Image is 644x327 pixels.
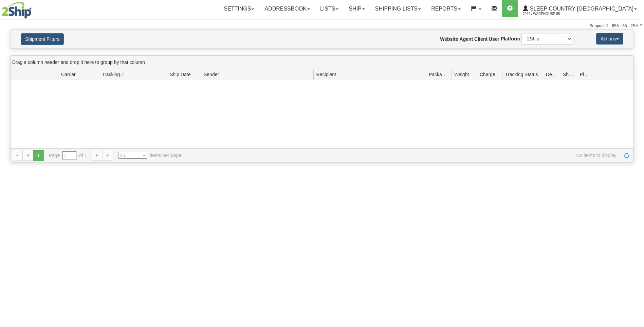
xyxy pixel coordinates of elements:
span: Recipient [316,71,336,78]
span: Tracking # [102,71,124,78]
span: Sleep Country [GEOGRAPHIC_DATA] [528,6,633,12]
label: Client [474,36,487,42]
span: Shipment Issues [563,71,574,78]
a: Ship [344,0,370,17]
span: Sender [204,71,219,78]
label: Platform [501,35,520,42]
a: Shipping lists [370,0,426,17]
label: Agent [460,36,473,42]
a: Addressbook [259,0,315,17]
span: items per page [118,152,181,159]
button: Shipment Filters [21,33,64,45]
span: 2044 / Warehouse 95 [523,11,574,17]
span: Ship Date [170,71,190,78]
a: Sleep Country [GEOGRAPHIC_DATA] 2044 / Warehouse 95 [518,0,642,17]
a: Settings [219,0,259,17]
span: Page of 1 [49,151,87,160]
span: Pickup Status [580,71,591,78]
a: Lists [315,0,344,17]
span: Carrier [61,71,76,78]
span: Charge [480,71,495,78]
span: Weight [454,71,469,78]
span: Packages [429,71,448,78]
label: Website [440,36,458,42]
div: Support: 1 - 855 - 55 - 2SHIP [2,23,642,29]
a: Refresh [621,150,632,161]
a: Reports [426,0,466,17]
span: Delivery Status [546,71,557,78]
span: Tracking Status [505,71,538,78]
label: User [489,36,499,42]
span: 1 [33,150,44,161]
img: logo2044.jpg [2,2,32,19]
span: No items to display [191,152,617,159]
button: Actions [596,33,623,45]
div: grid grouping header [11,56,633,69]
